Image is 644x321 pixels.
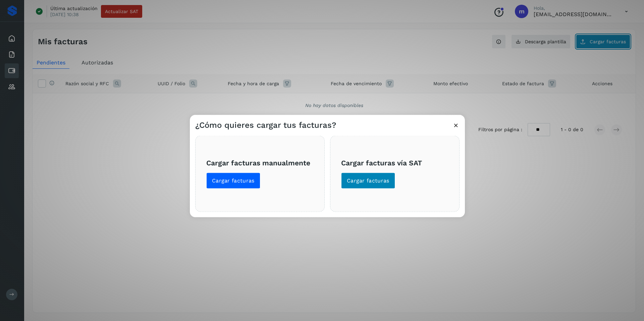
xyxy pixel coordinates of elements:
h3: Cargar facturas vía SAT [341,159,448,167]
span: Cargar facturas [212,177,255,184]
span: Cargar facturas [347,177,389,184]
h3: ¿Cómo quieres cargar tus facturas? [195,120,336,130]
h3: Cargar facturas manualmente [206,159,314,167]
button: Cargar facturas [341,172,395,189]
button: Cargar facturas [206,172,260,189]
